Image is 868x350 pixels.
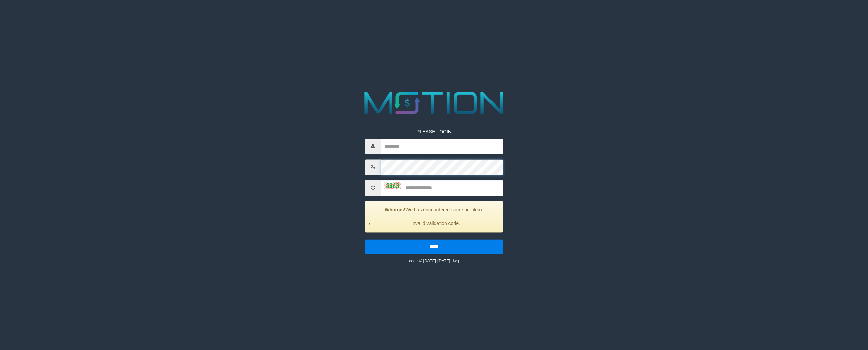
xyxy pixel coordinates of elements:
p: PLEASE LOGIN [365,128,503,135]
div: We has encountered some problem. [365,201,503,232]
img: captcha [384,182,401,189]
strong: Whoops! [385,207,405,212]
li: Invalid validation code. [374,220,497,227]
small: code © [DATE]-[DATE] dwg [409,259,459,263]
img: MOTION_logo.png [358,88,510,118]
